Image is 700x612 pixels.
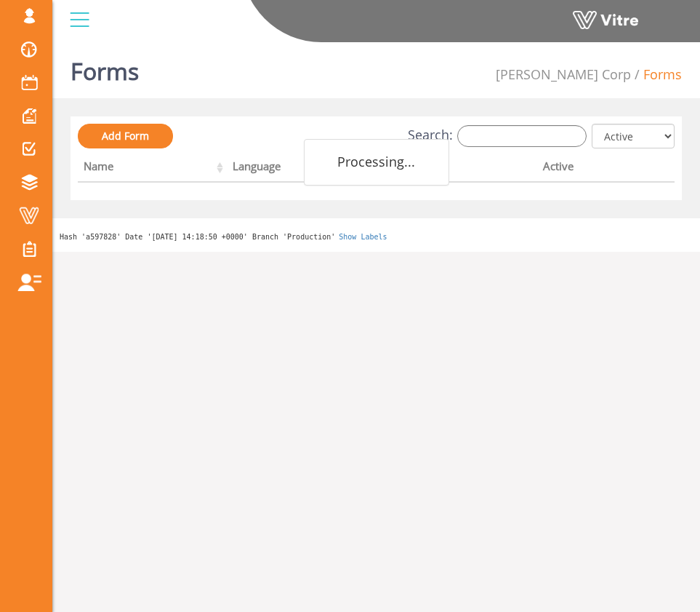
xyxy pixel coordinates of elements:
th: Language [227,155,382,183]
th: Name [78,155,227,183]
span: 210 [496,65,631,83]
h1: Forms [71,36,139,98]
span: Hash 'a597828' Date '[DATE] 14:18:50 +0000' Branch 'Production' [60,233,335,241]
li: Forms [631,65,682,84]
a: Add Form [78,124,173,148]
div: Processing... [304,139,449,186]
label: Search: [408,125,587,147]
span: Add Form [102,129,149,143]
input: Search: [457,125,587,147]
a: Show Labels [339,233,387,241]
th: Active [537,155,644,183]
th: Company [382,155,536,183]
